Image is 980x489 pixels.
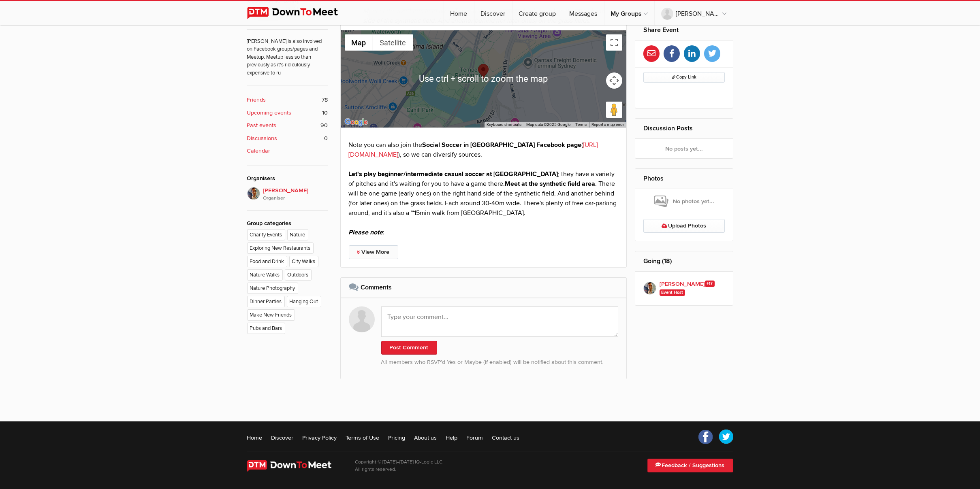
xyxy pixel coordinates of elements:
[575,122,587,127] a: Terms (opens in new tab)
[381,341,437,355] button: Post Comment
[349,170,558,178] strong: Let's play beginner/intermediate casual soccer at [GEOGRAPHIC_DATA]
[325,134,328,143] span: 0
[719,429,733,444] a: Twitter
[247,147,271,155] b: Calendar
[655,1,733,25] a: [PERSON_NAME]
[322,96,328,104] span: 78
[263,186,328,202] span: [PERSON_NAME]
[247,187,328,202] a: [PERSON_NAME]Organiser
[247,108,292,117] b: Upcoming events
[643,219,725,233] a: Upload Photos
[349,278,619,297] h2: Comments
[263,195,328,202] i: Organiser
[247,29,328,77] span: [PERSON_NAME] is also involved on Facebook groups/pages and Meetup. Meetup less so than previousl...
[247,460,343,472] img: DownToMeet
[321,121,328,130] span: 90
[247,96,328,104] a: Friends 78
[349,245,398,259] a: View More
[247,108,328,117] a: Upcoming events 10
[660,289,685,296] span: Event Host
[698,429,713,444] a: Facebook
[643,280,725,297] a: [PERSON_NAME]+17 Event Host
[467,434,483,442] a: Forum
[606,102,622,118] button: Drag Pegman onto the map to open Street View
[396,468,402,472] span: 21st
[643,251,725,271] h2: Going (18)
[322,108,328,117] span: 10
[606,34,622,51] button: Toggle fullscreen view
[247,7,350,19] img: DownToMeet
[355,459,444,473] p: Copyright © [DATE]–[DATE] IQ-Logic LLC. All rights reserved.
[606,72,622,89] button: Map camera controls
[389,434,406,442] a: Pricing
[635,139,733,158] div: No posts yet...
[591,122,624,127] a: Report a map error
[343,117,369,128] a: Open this area in Google Maps (opens a new window)
[247,134,278,143] b: Discussions
[414,434,437,442] a: About us
[643,20,725,40] h2: Share Event
[247,187,260,200] img: Arthur
[505,180,596,188] strong: Meet at the synthetic field area
[247,96,266,104] b: Friends
[271,434,294,442] a: Discover
[303,434,337,442] a: Privacy Policy
[647,459,733,472] a: Feedback / Suggestions
[373,34,413,51] button: Show satellite imagery
[343,117,369,128] img: Google
[643,72,725,83] button: Copy Link
[444,1,474,25] a: Home
[423,141,582,149] strong: Social Soccer in [GEOGRAPHIC_DATA] Facebook page
[654,195,714,208] span: No photos yet...
[705,281,715,287] span: +17
[643,282,656,295] img: Arthur
[247,434,263,442] a: Home
[247,174,328,183] div: Organisers
[492,434,520,442] a: Contact us
[474,1,512,25] a: Discover
[512,1,563,25] a: Create group
[487,122,521,128] button: Keyboard shortcuts
[247,219,328,228] div: Group categories
[345,34,373,51] button: Show street map
[604,1,654,25] a: My Groups
[526,122,570,127] span: Map data ©2025 Google
[247,147,328,155] a: Calendar
[446,434,458,442] a: Help
[247,134,328,143] a: Discussions 0
[247,121,277,130] b: Past events
[672,74,696,80] span: Copy Link
[563,1,604,25] a: Messages
[643,174,664,183] a: Photos
[247,121,328,130] a: Past events 90
[349,228,383,236] em: Please note
[381,358,619,367] p: All members who RSVP’d Yes or Maybe (if enabled) will be notified about this comment.
[660,280,715,289] b: [PERSON_NAME]
[346,434,380,442] a: Terms of Use
[349,140,619,237] p: Note you can also join the ( ), so we can diversify sources. ; they have a variety of pitches and...
[643,124,693,132] a: Discussion Posts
